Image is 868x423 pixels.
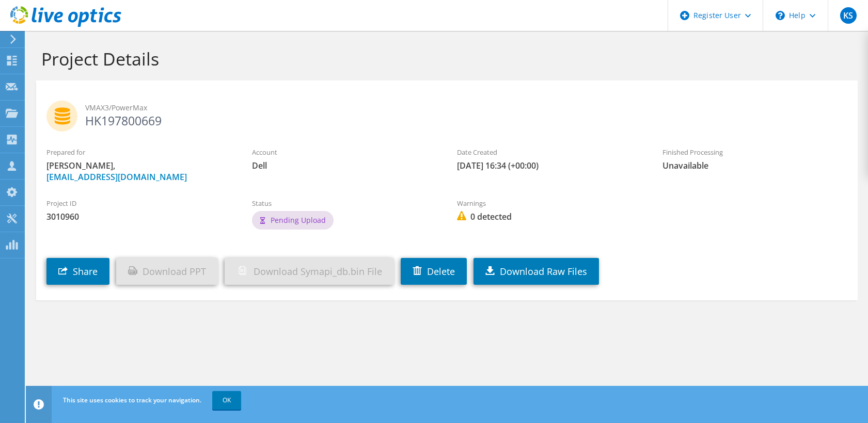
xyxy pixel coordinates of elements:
label: Warnings [457,198,642,208]
label: Finished Processing [662,147,847,157]
label: Date Created [457,147,642,157]
span: This site uses cookies to track your navigation. [63,396,201,404]
span: 0 detected [457,211,642,222]
span: 3010960 [46,211,231,222]
span: Pending Upload [271,215,326,225]
span: [PERSON_NAME], [46,160,231,183]
span: VMAX3/PowerMax [85,102,847,113]
a: [EMAIL_ADDRESS][DOMAIN_NAME] [46,171,187,183]
label: Account [252,147,437,157]
span: Unavailable [662,160,847,171]
a: Delete [401,258,467,285]
a: Download Symapi_db.bin File [225,258,394,285]
span: Dell [252,160,437,171]
label: Project ID [46,198,231,208]
a: Download PPT [116,258,218,285]
span: [DATE] 16:34 (+00:00) [457,160,642,171]
label: Status [252,198,437,208]
h1: Project Details [41,48,847,70]
a: OK [212,391,241,410]
label: Prepared for [46,147,231,157]
span: KS [840,7,857,24]
svg: \n [776,11,785,20]
a: Download Raw Files [474,258,599,285]
h2: HK197800669 [46,101,847,126]
a: Share [46,258,109,285]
